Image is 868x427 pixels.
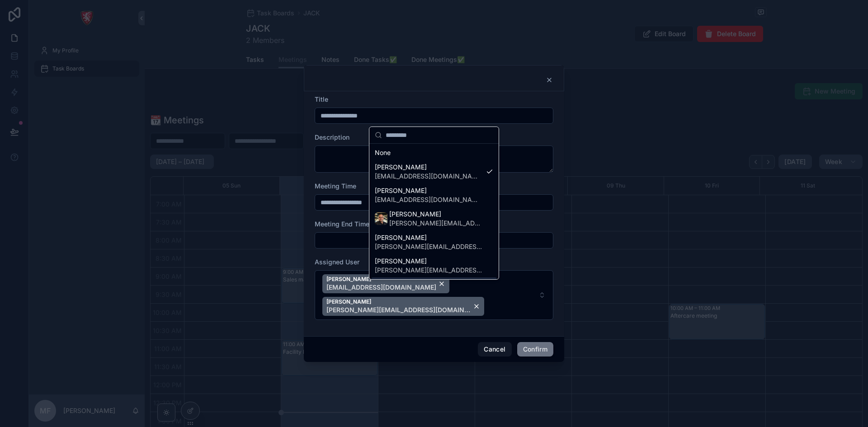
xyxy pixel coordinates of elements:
[322,274,449,293] button: Unselect 40
[517,342,553,357] button: Confirm
[375,266,482,275] span: [PERSON_NAME][EMAIL_ADDRESS][DOMAIN_NAME]
[478,342,511,357] button: Cancel
[326,283,436,292] span: [EMAIL_ADDRESS][DOMAIN_NAME]
[326,305,471,314] span: [PERSON_NAME][EMAIL_ADDRESS][DOMAIN_NAME]
[375,195,482,204] span: [EMAIL_ADDRESS][DOMAIN_NAME]
[389,219,482,228] span: [PERSON_NAME][EMAIL_ADDRESS][DOMAIN_NAME]
[375,186,482,195] span: [PERSON_NAME]
[371,145,497,160] div: None
[389,210,482,219] span: [PERSON_NAME]
[322,297,484,316] button: Unselect 5
[375,163,482,172] span: [PERSON_NAME]
[375,233,482,242] span: [PERSON_NAME]
[315,95,328,103] span: Title
[315,258,359,266] span: Assigned User
[315,133,349,141] span: Description
[369,144,499,279] div: Suggestions
[375,257,482,266] span: [PERSON_NAME]
[375,242,482,251] span: [PERSON_NAME][EMAIL_ADDRESS][PERSON_NAME][DOMAIN_NAME]
[326,298,471,305] span: [PERSON_NAME]
[326,276,436,283] span: [PERSON_NAME]
[315,182,356,190] span: Meeting Time
[315,220,369,228] span: Meeting End Time
[315,270,553,320] button: Select Button
[375,172,482,181] span: [EMAIL_ADDRESS][DOMAIN_NAME]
